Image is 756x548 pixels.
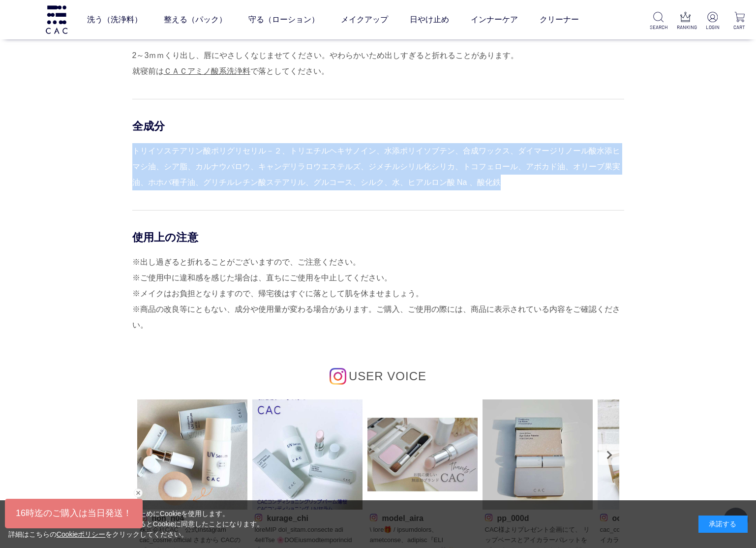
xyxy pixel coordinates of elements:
[132,119,624,133] div: 全成分
[540,6,579,33] a: クリーナー
[44,5,69,33] img: logo
[704,24,721,31] p: LOGIN
[164,67,250,75] a: ＣＡＣアミノ酸系洗浄料
[704,12,721,31] a: LOGIN
[132,48,624,79] div: 2～3ｍｍくり出し、唇にやさしくなじませてください。やわらかいため出しすぎると折れることがあります。 就寝前は で落としてください。
[698,516,748,533] div: 承諾する
[248,6,319,33] a: 守る（ローション）
[367,399,478,510] img: Photo by model_aira
[132,230,624,244] div: 使用上の注意
[164,6,227,33] a: 整える（パック）
[677,12,694,31] a: RANKING
[731,12,748,31] a: CART
[599,444,619,465] a: Next
[132,143,624,190] div: トリイソステアリン酸ポリグリセリル－２、トリエチルヘキサノイン、水添ポリイソブテン、合成ワックス、ダイマージリノール酸水添ヒマシ油、シア脂、カルナウバロウ、キャンデリラロウエステルズ、ジメチルシ...
[57,530,106,538] a: Cookieポリシー
[650,12,667,31] a: SEARCH
[471,6,518,33] a: インナーケア
[598,399,708,510] img: Photo by oo_ss_zz_
[132,254,624,333] div: ※出し過ぎると折れることがございますので、ご注意ください。 ※ご使用中に違和感を感じた場合は、直ちにご使用を中止してください。 ※メイクはお負担となりますので、帰宅後はすぐに落として肌を休ませま...
[483,399,593,510] img: Photo by pp_000d
[252,399,363,510] img: Photo by kurage_chi
[731,24,748,31] p: CART
[87,6,142,33] a: 洗う（洗浄料）
[410,6,449,33] a: 日やけ止め
[137,399,247,510] img: Photo by non_n04
[677,24,694,31] p: RANKING
[650,24,667,31] p: SEARCH
[341,6,388,33] a: メイクアップ
[330,368,346,385] img: インスタグラムのロゴ
[349,369,426,383] span: USER VOICE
